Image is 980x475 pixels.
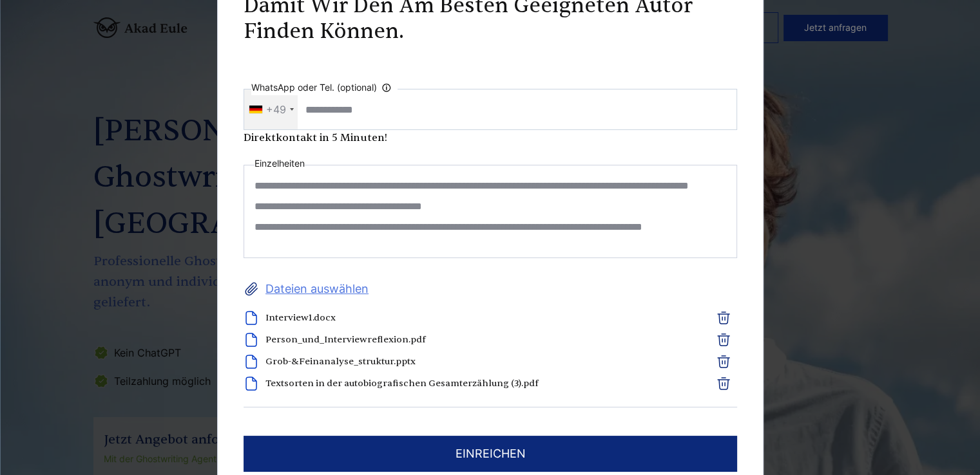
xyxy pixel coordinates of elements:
label: WhatsApp oder Tel. (optional) [251,80,398,95]
li: Grob-&Feinanalyse_struktur.pptx [244,354,687,369]
li: Person_und_Interviewreflexion.pdf [244,332,687,348]
li: Interview1.docx [244,310,687,326]
label: Dateien auswählen [244,279,737,299]
div: Direktkontakt in 5 Minuten! [244,130,737,145]
button: einreichen [244,436,737,472]
label: Einzelheiten [255,156,305,171]
li: Textsorten in der autobiografischen Gesamterzählung (3).pdf [244,376,687,391]
div: +49 [266,99,286,120]
div: Telephone country code [244,89,298,129]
